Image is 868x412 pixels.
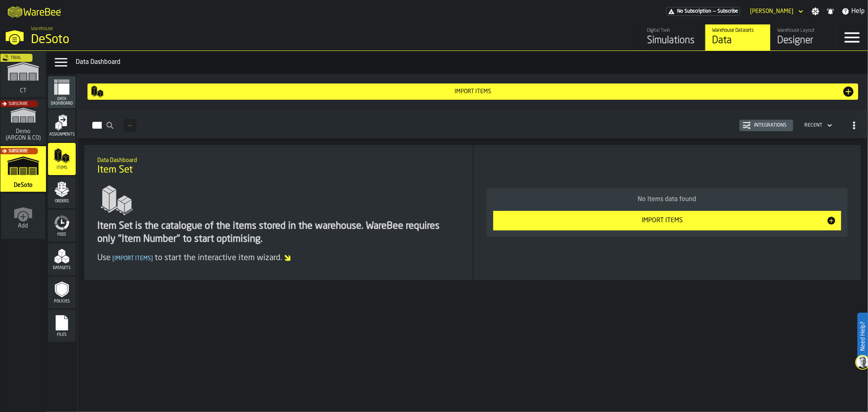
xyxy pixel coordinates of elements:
[751,123,790,128] div: Integrations
[76,57,865,67] div: Data Dashboard
[120,119,140,132] div: ButtonLoadMore-Load More-Prev-First-Last
[48,199,76,204] span: Orders
[747,7,805,16] div: DropdownMenuValue-Shalini Coutinho
[128,123,131,128] span: —
[777,28,829,33] div: Warehouse Layout
[493,195,841,204] div: No Items data found
[851,7,865,16] span: Help
[805,123,822,128] div: DropdownMenuValue-4
[712,28,764,33] div: Warehouse Datasets
[48,166,76,170] span: Items
[48,299,76,304] span: Policies
[777,34,829,47] div: Designer
[31,33,251,47] div: DeSoto
[838,7,868,16] label: button-toggle-Help
[1,193,45,241] a: link-to-/wh/new
[647,28,699,33] div: Digital Twin
[48,110,76,142] li: menu Assignments
[97,252,460,264] div: Use to start the interactive item wizard.
[0,99,46,146] a: link-to-/wh/i/f4b48827-899b-4d27-9478-094b6b2bfdee/simulations
[836,24,868,50] label: button-toggle-Menu
[97,156,460,164] h2: Sub Title
[647,34,699,47] div: Simulations
[750,8,794,15] div: DropdownMenuValue-Shalini Coutinho
[31,26,53,32] span: Warehouse
[474,145,861,280] div: ItemListCard-
[712,34,764,47] div: Data
[823,7,838,15] label: button-toggle-Notifications
[808,7,823,15] label: button-toggle-Settings
[739,120,793,131] button: button-Integrations
[48,210,76,242] li: menu Feed
[48,143,76,175] li: menu Items
[48,333,76,337] span: Files
[48,243,76,276] li: menu Datasets
[97,220,460,246] div: Item Set is the catalogue of the items stored in the warehouse. WareBee requires only "Item Numbe...
[91,151,466,181] div: title-Item Set
[770,24,835,50] a: link-to-/wh/i/53489ce4-9a4e-4130-9411-87a947849922/designer
[493,211,841,230] button: button-Import Items
[717,9,738,14] span: Subscribe
[801,121,834,130] div: DropdownMenuValue-4
[677,9,711,14] span: No Subscription
[705,24,770,50] a: link-to-/wh/i/53489ce4-9a4e-4130-9411-87a947849922/data
[48,266,76,270] span: Datasets
[9,149,28,153] span: Subscribe
[640,24,705,50] a: link-to-/wh/i/53489ce4-9a4e-4130-9411-87a947849922/simulations
[666,7,740,16] a: link-to-/wh/i/53489ce4-9a4e-4130-9411-87a947849922/pricing/
[48,276,76,309] li: menu Policies
[104,88,842,95] div: Import Items
[84,145,473,280] div: ItemListCard-
[97,164,133,177] span: Item Set
[48,310,76,342] li: menu Files
[858,313,867,359] label: Need Help?
[151,256,153,261] span: ]
[666,7,740,16] div: Menu Subscription
[50,54,72,70] label: button-toggle-Data Menu
[48,176,76,209] li: menu Orders
[78,110,868,138] h2: button-Items
[87,83,858,100] button: button-Import Items
[48,232,76,237] span: Feed
[9,102,28,106] span: Subscribe
[0,146,46,193] a: link-to-/wh/i/53489ce4-9a4e-4130-9411-87a947849922/simulations
[48,97,76,106] span: Data Dashboard
[11,56,21,60] span: Trial
[48,76,76,109] li: menu Data Dashboard
[111,256,155,261] span: Import Items
[0,52,46,99] a: link-to-/wh/i/311453a2-eade-4fd3-b522-1ff6a7eba4ba/simulations
[713,9,716,14] span: —
[112,256,114,261] span: [
[48,132,76,137] span: Assignments
[18,223,28,229] span: Add
[498,216,826,226] div: Import Items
